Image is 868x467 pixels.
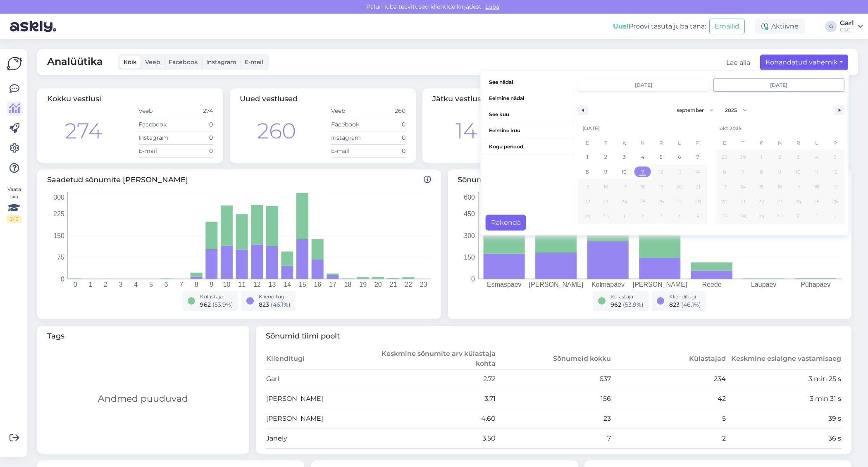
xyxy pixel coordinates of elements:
span: Kokku vestlusi [47,94,101,103]
span: 3 [623,150,626,164]
button: 22 [578,194,597,209]
span: Instagram [206,58,236,66]
button: 5 [826,150,844,164]
span: Uued vestlused [240,94,298,103]
span: Facebook [169,58,198,66]
td: 5 [611,409,727,429]
td: Veeb [331,105,368,118]
button: 14 [734,179,752,194]
button: Emailid [709,19,745,34]
span: 16 [777,179,782,194]
span: 823 [259,301,269,308]
tspan: 11 [238,281,246,288]
button: 2 [596,150,615,164]
button: 12 [652,164,670,179]
td: Janely [266,429,381,448]
tspan: 4 [134,281,138,288]
td: 3 min 31 s [726,389,842,409]
span: 30 [603,209,609,224]
span: 19 [833,179,837,194]
td: 0 [176,144,213,157]
span: 12 [659,164,663,179]
span: Veeb [145,58,160,66]
td: 156 [496,389,611,409]
tspan: 8 [195,281,198,288]
span: 4 [641,150,644,164]
tspan: 20 [374,281,382,288]
span: K [752,136,771,150]
td: 0 [176,118,213,131]
tspan: 13 [269,281,276,288]
tspan: 6 [165,281,168,288]
tspan: Reede [702,281,721,288]
span: 31 [796,209,801,224]
div: Proovi tasuta juba täna: [613,21,706,31]
span: ( 53.9 %) [623,301,644,308]
button: 23 [596,194,615,209]
tspan: 22 [405,281,412,288]
span: 7 [696,150,699,164]
tspan: Kolmapäev [591,281,625,288]
button: 16 [770,179,789,194]
span: 27 [677,194,682,209]
span: 17 [796,179,801,194]
td: 3 min 25 s [726,369,842,389]
span: 9 [604,164,607,179]
th: Keskmine sõnumite arv külastaja kohta [381,348,496,369]
span: 26 [658,194,664,209]
span: 19 [659,179,663,194]
td: [PERSON_NAME] [266,389,381,409]
span: 23 [777,194,783,209]
span: 3 [797,150,800,164]
span: 2 [778,150,781,164]
span: ( 46.1 %) [681,301,701,308]
button: 28 [689,194,707,209]
tspan: 300 [53,193,64,200]
button: 30 [596,209,615,224]
td: 234 [611,369,727,389]
span: 22 [758,194,764,209]
span: Luba [483,3,502,10]
span: T [596,136,615,150]
span: 29 [758,209,764,224]
button: 9 [596,164,615,179]
span: L [807,136,826,150]
th: Klienditugi [266,348,381,369]
span: 29 [584,209,590,224]
button: 14 [689,164,707,179]
button: 8 [752,164,771,179]
span: 15 [585,179,589,194]
span: E [578,136,597,150]
tspan: 14 [284,281,291,288]
tspan: 2 [104,281,107,288]
button: 9 [770,164,789,179]
button: 21 [689,179,707,194]
span: 21 [696,179,700,194]
tspan: 16 [314,281,321,288]
span: K [615,136,634,150]
tspan: 150 [53,232,64,239]
tspan: Pühapäev [801,281,830,288]
div: Andmed puuduvad [98,392,188,405]
span: T [734,136,752,150]
button: 31 [789,209,808,224]
td: [PERSON_NAME] [266,409,381,429]
span: 10 [622,164,627,179]
td: 3.50 [381,429,496,448]
button: 27 [715,209,734,224]
td: Garl [266,369,381,389]
span: 1 [761,150,762,164]
button: 5 [652,150,670,164]
td: 0 [368,131,406,144]
button: 15 [578,179,597,194]
tspan: Esmaspäev [487,281,522,288]
div: C&C [840,26,854,33]
tspan: 9 [210,281,213,288]
button: 27 [670,194,689,209]
tspan: 10 [223,281,231,288]
td: 0 [368,118,406,131]
span: 7 [742,164,744,179]
span: 12 [833,164,837,179]
span: 13 [677,164,682,179]
td: E-mail [331,144,368,157]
